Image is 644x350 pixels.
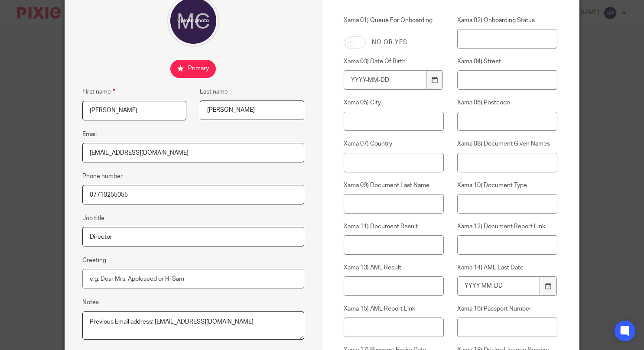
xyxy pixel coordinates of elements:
label: Phone number [82,172,123,181]
textarea: Previous Email address: [EMAIL_ADDRESS][DOMAIN_NAME] [82,311,304,340]
label: Greeting [82,256,106,265]
label: Xama 15) AML Report Link [344,305,444,313]
label: Notes [82,298,99,307]
label: First name [82,87,115,97]
label: Xama 10) Document Type [457,181,557,190]
label: Xama 14) AML Last Date [457,263,557,272]
label: Xama 06) Postcode [457,98,557,107]
input: YYYY-MM-DD [457,276,540,296]
label: Xama 03) Date Of Birth [344,57,444,66]
label: Xama 02) Onboarding Status [457,16,557,25]
label: Xama 08) Document Given Names [457,139,557,148]
label: Xama 05) City [344,98,444,107]
label: Job title [82,214,104,223]
label: Last name [200,87,228,96]
input: e.g. Dear Mrs. Appleseed or Hi Sam [82,269,304,288]
label: Xama 07) Country [344,139,444,148]
label: Xama 01) Queue For Onboarding [344,16,444,30]
label: Xama 12) Document Report Link [457,222,557,231]
label: Email [82,130,97,139]
input: YYYY-MM-DD [344,70,426,90]
label: Xama 09) Document Last Name [344,181,444,190]
label: No or yes [372,38,407,47]
label: Xama 16) Passport Number [457,305,557,313]
label: Xama 04) Street [457,57,557,66]
label: Xama 13) AML Result [344,263,444,272]
label: Xama 11) Document Result [344,222,444,231]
